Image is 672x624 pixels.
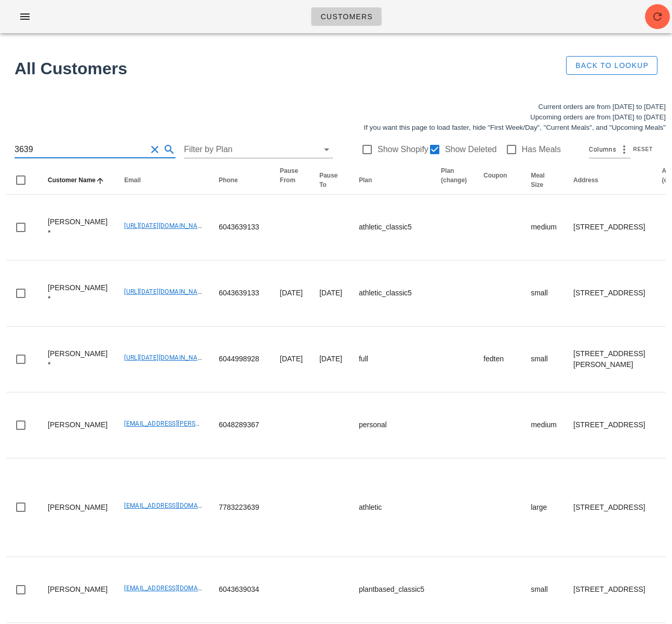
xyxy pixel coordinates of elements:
td: [STREET_ADDRESS] [565,392,653,458]
a: [EMAIL_ADDRESS][PERSON_NAME][DOMAIN_NAME] [124,420,277,427]
td: [PERSON_NAME] * [39,327,116,392]
td: athletic_classic5 [351,261,433,327]
span: Customers [320,12,373,21]
h1: All Customers [15,56,548,81]
td: [DATE] [272,327,311,392]
label: Show Deleted [445,144,497,155]
td: [STREET_ADDRESS][PERSON_NAME] [565,327,653,392]
th: Pause From: Not sorted. Activate to sort ascending. [272,166,311,195]
span: Meal Size [531,172,545,188]
span: Phone [219,177,238,184]
span: Plan [359,177,372,184]
a: [URL][DATE][DOMAIN_NAME] [124,222,209,229]
td: medium [522,195,565,261]
td: [STREET_ADDRESS] [565,557,653,623]
a: [URL][DATE][DOMAIN_NAME] [124,288,209,295]
td: 6043639034 [210,557,272,623]
th: Meal Size: Not sorted. Activate to sort ascending. [522,166,565,195]
td: [PERSON_NAME] * [39,261,116,327]
th: Customer Name: Sorted ascending. Activate to sort descending. [39,166,116,195]
td: [DATE] [272,261,311,327]
a: [EMAIL_ADDRESS][DOMAIN_NAME] [124,502,227,509]
td: 6043639133 [210,195,272,261]
td: [PERSON_NAME] [39,458,116,557]
span: Plan (change) [441,167,467,184]
td: large [522,458,565,557]
td: small [522,261,565,327]
td: [STREET_ADDRESS] [565,195,653,261]
td: full [351,327,433,392]
button: Reset [630,144,657,155]
td: 6043639133 [210,261,272,327]
td: [PERSON_NAME] [39,557,116,623]
td: 6044998928 [210,327,272,392]
th: Pause To: Not sorted. Activate to sort ascending. [311,166,351,195]
a: Customers [311,7,382,26]
span: Pause From [280,167,298,184]
td: [STREET_ADDRESS] [565,458,653,557]
span: Pause To [319,172,338,188]
td: [PERSON_NAME] [39,392,116,458]
td: [DATE] [311,261,351,327]
td: [PERSON_NAME] * [39,195,116,261]
span: Address [573,177,598,184]
td: [DATE] [311,327,351,392]
th: Plan: Not sorted. Activate to sort ascending. [351,166,433,195]
label: Show Shopify [378,144,428,155]
td: 6048289367 [210,392,272,458]
button: Clear Search for customer [149,143,161,156]
th: Address: Not sorted. Activate to sort ascending. [565,166,653,195]
td: fedten [475,327,522,392]
div: Filter by Plan [184,141,332,158]
td: small [522,557,565,623]
td: medium [522,392,565,458]
td: athletic [351,458,433,557]
td: small [522,327,565,392]
span: Email [124,177,141,184]
td: personal [351,392,433,458]
label: Has Meals [522,144,561,155]
button: Back to Lookup [566,56,657,75]
span: Customer Name [48,177,96,184]
div: Columns [589,141,630,158]
td: plantbased_classic5 [351,557,433,623]
span: Reset [633,146,653,152]
span: Back to Lookup [575,61,649,70]
th: Plan (change): Not sorted. Activate to sort ascending. [433,166,475,195]
td: 7783223639 [210,458,272,557]
td: athletic_classic5 [351,195,433,261]
td: [STREET_ADDRESS] [565,261,653,327]
th: Coupon: Not sorted. Activate to sort ascending. [475,166,522,195]
a: [URL][DATE][DOMAIN_NAME] [124,354,209,361]
span: Coupon [483,172,507,179]
th: Phone: Not sorted. Activate to sort ascending. [210,166,272,195]
span: Columns [589,144,616,155]
th: Email: Not sorted. Activate to sort ascending. [116,166,210,195]
a: [EMAIL_ADDRESS][DOMAIN_NAME] [124,585,227,592]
